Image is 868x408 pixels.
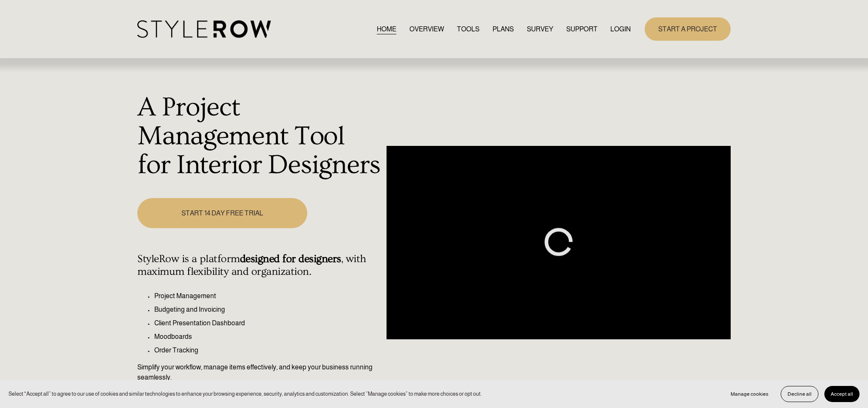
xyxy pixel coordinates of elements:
p: Simplify your workflow, manage items effectively, and keep your business running seamlessly. [137,362,382,383]
a: HOME [377,23,396,35]
p: Order Tracking [154,345,382,355]
span: SUPPORT [566,24,598,34]
a: folder dropdown [566,23,598,35]
p: Budgeting and Invoicing [154,305,382,315]
span: Decline all [787,391,812,397]
button: Decline all [781,386,818,402]
p: Project Management [154,291,382,301]
span: Accept all [831,391,853,397]
h4: StyleRow is a platform , with maximum flexibility and organization. [137,253,382,278]
p: Moodboards [154,332,382,342]
h1: A Project Management Tool for Interior Designers [137,93,382,179]
a: LOGIN [610,23,631,35]
img: StyleRow [137,20,271,38]
button: Accept all [824,386,860,402]
a: START A PROJECT [645,17,731,41]
a: SURVEY [527,23,553,35]
a: START 14 DAY FREE TRIAL [137,198,307,228]
strong: designed for designers [240,253,341,265]
a: PLANS [492,23,514,35]
span: Manage cookies [731,391,768,397]
p: Select “Accept all” to agree to our use of cookies and similar technologies to enhance your brows... [8,390,482,398]
p: Client Presentation Dashboard [154,318,382,328]
a: TOOLS [457,23,479,35]
a: OVERVIEW [409,23,444,35]
button: Manage cookies [724,386,775,402]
